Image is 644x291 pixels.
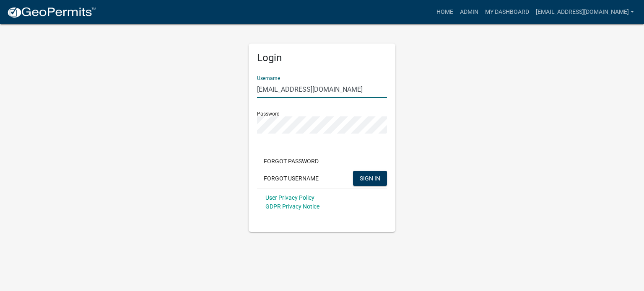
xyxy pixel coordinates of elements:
a: Admin [457,4,482,20]
span: SIGN IN [360,175,380,181]
button: Forgot Password [257,154,325,169]
a: User Privacy Policy [265,194,314,201]
a: GDPR Privacy Notice [265,203,319,210]
h5: Login [257,52,387,64]
a: Home [433,4,457,20]
button: Forgot Username [257,171,325,186]
a: My Dashboard [482,4,532,20]
button: SIGN IN [353,171,387,186]
a: [EMAIL_ADDRESS][DOMAIN_NAME] [532,4,637,20]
